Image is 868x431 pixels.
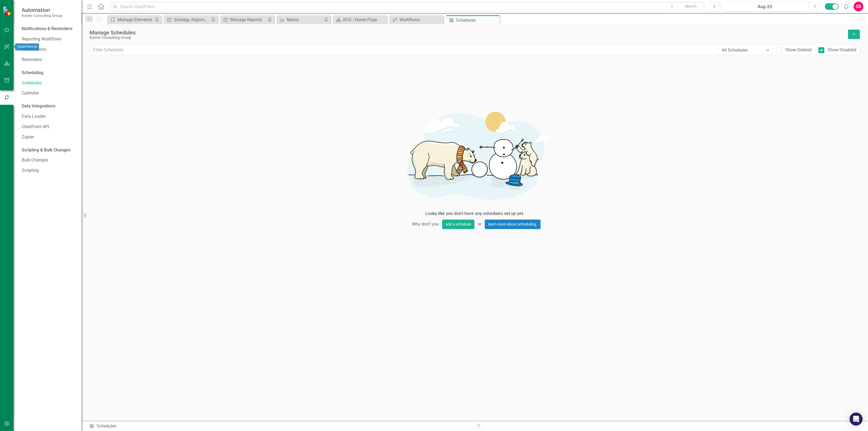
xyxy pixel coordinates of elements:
div: Scripting & Bulk Changes [22,147,71,153]
div: Data Integrations [22,103,55,109]
a: Scripting [22,167,76,174]
a: Matrix [278,16,323,23]
a: Workflows [391,16,442,23]
div: Manage Elements [117,16,153,23]
a: Reminders [22,57,76,63]
a: Calendar [22,90,76,96]
img: ClearPoint Strategy [2,6,13,16]
div: Scheduling [22,70,43,76]
span: Automation [22,7,62,13]
button: Search [677,3,704,10]
span: or [474,220,485,229]
div: Manage Schedules [90,30,845,36]
a: Notifications [22,46,76,53]
div: Open Intercom Messenger [850,413,863,426]
a: Zapier [22,134,76,140]
a: KCG - Home Page [334,16,386,23]
input: Filter Schedules [90,45,718,55]
button: add a schedule [442,220,474,229]
div: Matrix [287,16,323,23]
div: Manage Reports [230,16,266,23]
img: Getting started [393,101,556,209]
small: Kanter Consulting Group [22,13,62,18]
a: Manage Reports [221,16,266,23]
div: ClearPoint AI [15,43,39,50]
div: Schedules [456,17,499,24]
div: Show Deleted [785,47,812,53]
div: Workflows [400,16,442,23]
a: ClearPoint API [22,124,76,130]
span: Search [685,4,697,8]
div: Schedules [89,423,471,429]
div: KCG - Home Page [343,16,386,23]
a: Manage Elements [108,16,153,23]
div: Looks like you don't have any schedules set up yet. [425,211,524,217]
a: Strategy Alignment Report [165,16,210,23]
a: learn more about scheduling. [485,220,541,229]
div: Kanter Consulting Group [90,36,845,40]
input: Search ClearPoint... [110,2,706,11]
div: Aug-25 [723,4,806,10]
a: Bulk Changes [22,157,76,163]
div: Notifications & Reminders [22,26,72,32]
a: Schedules [22,80,76,86]
button: Aug-25 [721,2,808,11]
div: All Schedules [722,47,763,53]
a: Data Loader [22,113,76,120]
button: CS [854,2,863,11]
span: Why don't you [409,220,442,229]
div: Strategy Alignment Report [174,16,210,23]
div: Show Disabled [828,47,856,53]
a: Reporting Workflows [22,36,76,42]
